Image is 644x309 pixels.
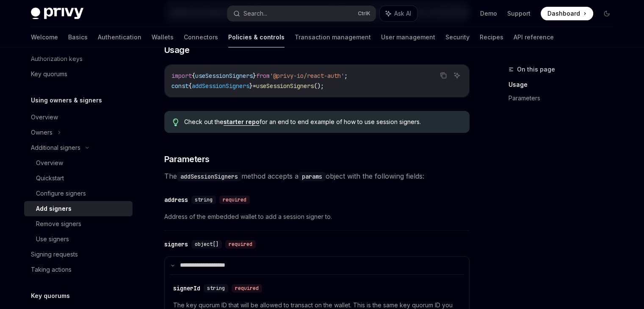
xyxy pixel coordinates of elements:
[164,153,210,165] span: Parameters
[164,170,470,182] span: The method accepts a object with the following fields:
[31,249,78,259] div: Signing requests
[68,27,88,47] a: Basics
[31,143,80,153] div: Additional signers
[256,72,270,80] span: from
[314,82,324,90] span: ();
[295,27,371,47] a: Transaction management
[24,155,133,171] a: Overview
[36,204,72,214] div: Add signers
[184,118,461,126] span: Check out the for an end to end example of how to use session signers.
[358,10,370,17] span: Ctrl K
[344,72,348,80] span: ;
[243,8,267,19] div: Search...
[547,9,580,18] span: Dashboard
[24,66,133,82] a: Key quorums
[184,27,218,47] a: Connectors
[224,118,260,126] a: starter repo
[31,69,67,79] div: Key quorums
[228,27,285,47] a: Policies & controls
[253,72,256,80] span: }
[31,27,58,47] a: Welcome
[517,64,555,74] span: On this page
[171,82,188,90] span: const
[164,44,190,56] span: Usage
[24,247,133,262] a: Signing requests
[507,9,531,18] a: Support
[36,219,81,229] div: Remove signers
[152,27,174,47] a: Wallets
[600,7,614,20] button: Toggle dark mode
[24,186,133,201] a: Configure signers
[195,72,253,80] span: useSessionSigners
[192,72,195,80] span: {
[509,91,620,105] a: Parameters
[219,196,250,204] div: required
[171,72,192,80] span: import
[480,9,497,18] a: Demo
[164,196,188,204] div: address
[31,127,53,138] div: Owners
[451,70,462,81] button: Ask AI
[31,291,70,301] h5: Key quorums
[177,172,241,181] code: addSessionSigners
[24,171,133,186] a: Quickstart
[195,196,213,203] span: string
[36,173,64,183] div: Quickstart
[24,110,133,125] a: Overview
[31,112,58,122] div: Overview
[514,27,554,47] a: API reference
[381,27,435,47] a: User management
[207,285,225,292] span: string
[480,27,503,47] a: Recipes
[36,234,69,244] div: Use signers
[227,6,376,21] button: Search...CtrlK
[24,262,133,277] a: Taking actions
[24,232,133,247] a: Use signers
[31,95,102,105] h5: Using owners & signers
[256,82,314,90] span: useSessionSigners
[164,240,188,248] div: signers
[253,82,256,90] span: =
[192,82,249,90] span: addSessionSigners
[31,265,72,275] div: Taking actions
[98,27,141,47] a: Authentication
[24,216,133,232] a: Remove signers
[164,212,470,222] span: Address of the embedded wallet to add a session signer to.
[232,284,262,292] div: required
[195,241,218,248] span: object[]
[31,8,83,19] img: dark logo
[24,201,133,216] a: Add signers
[188,82,192,90] span: {
[173,119,179,126] svg: Tip
[445,27,470,47] a: Security
[509,78,620,91] a: Usage
[36,188,86,199] div: Configure signers
[541,7,593,20] a: Dashboard
[438,70,449,81] button: Copy the contents from the code block
[225,240,256,248] div: required
[36,158,63,168] div: Overview
[394,9,411,18] span: Ask AI
[380,6,417,21] button: Ask AI
[270,72,344,80] span: '@privy-io/react-auth'
[173,284,200,292] div: signerId
[249,82,253,90] span: }
[299,172,326,181] code: params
